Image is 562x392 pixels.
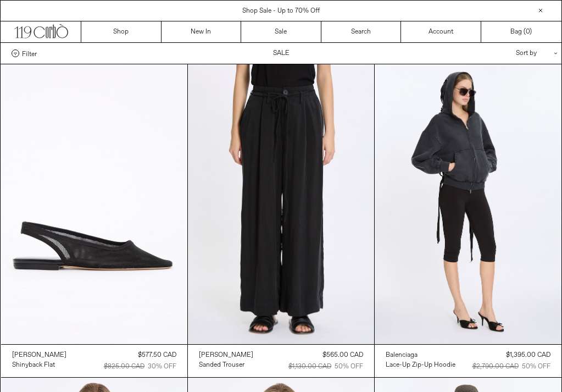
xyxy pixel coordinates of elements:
a: Lace-Up Zip-Up Hoodie [386,360,455,370]
div: Lace-Up Zip-Up Hoodie [386,361,455,370]
a: Shop Sale - Up to 70% Off [242,7,320,15]
a: Search [321,21,402,42]
span: ) [526,27,532,37]
div: 30% OFF [148,362,176,372]
a: [PERSON_NAME] [199,350,253,360]
div: 50% OFF [522,362,550,372]
a: Shinyback Flat [12,360,66,370]
img: Balenciaga Lace-Up Zip-Up Hoodie [375,64,561,344]
span: Filter [22,49,37,57]
div: $1,130.00 CAD [288,362,331,372]
a: Account [401,21,481,42]
a: Balenciaga [386,350,455,360]
span: 0 [526,27,530,36]
a: Bag () [481,21,561,42]
a: Sale [241,21,321,42]
div: [PERSON_NAME] [199,351,253,360]
div: $565.00 CAD [322,350,363,360]
a: New In [162,21,242,42]
div: $2,790.00 CAD [472,362,519,372]
div: $577.50 CAD [138,350,176,360]
img: Dries Van Noten Shinyback Flat [1,64,187,344]
a: Sanded Trouser [199,360,253,370]
div: $1,395.00 CAD [506,350,550,360]
div: Sanded Trouser [199,361,244,370]
a: Shop [81,21,162,42]
div: $825.00 CAD [104,362,144,372]
img: Lauren Manoogian Sanded Trouser [188,64,374,344]
div: 50% OFF [335,362,363,372]
div: Shinyback Flat [12,361,55,370]
div: Balenciaga [386,351,418,360]
div: Sort by [452,43,550,64]
div: [PERSON_NAME] [12,351,66,360]
a: [PERSON_NAME] [12,350,66,360]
